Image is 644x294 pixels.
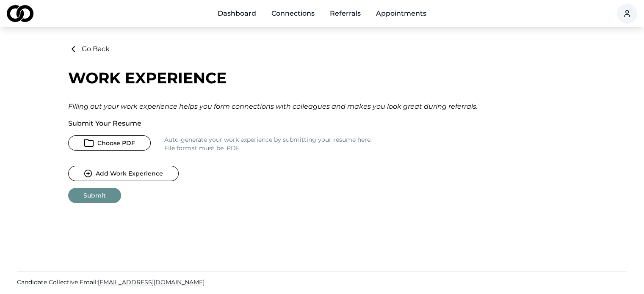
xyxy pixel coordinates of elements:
[68,166,179,181] button: Add Work Experience
[68,44,110,54] button: Go Back
[17,278,627,286] a: Candidate Collective Email:[EMAIL_ADDRESS][DOMAIN_NAME]
[211,5,433,22] nav: Main
[68,188,121,203] button: Submit
[98,278,205,286] span: [EMAIL_ADDRESS][DOMAIN_NAME]
[323,5,368,22] a: Referrals
[7,5,33,22] img: logo
[164,135,372,152] p: Auto-generate your work experience by submitting your resume here.
[211,5,263,22] a: Dashboard
[68,119,141,127] label: Submit Your Resume
[68,102,576,112] div: Filling out your work experience helps you form connections with colleagues and makes you look gr...
[68,135,151,151] button: Choose PDF
[164,144,372,152] div: File format must be .PDF
[265,5,321,22] a: Connections
[369,5,433,22] a: Appointments
[68,69,576,86] div: Work Experience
